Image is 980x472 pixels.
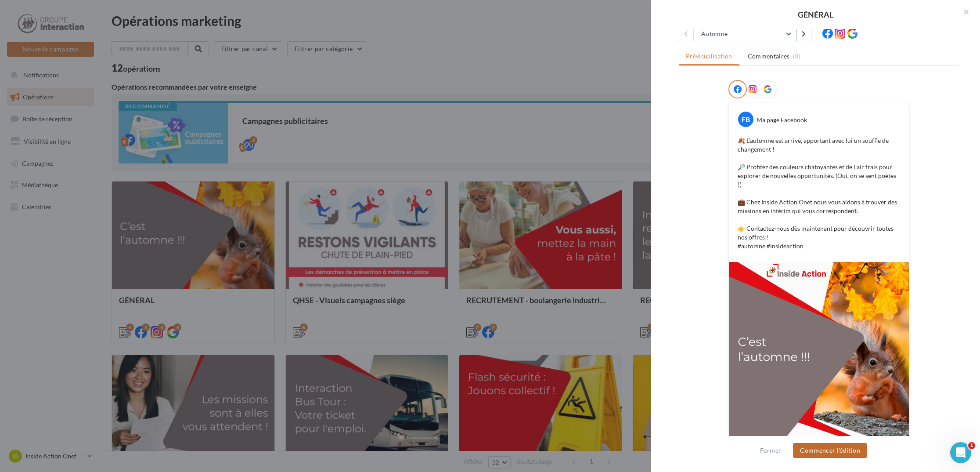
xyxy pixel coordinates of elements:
div: FB [738,112,753,127]
p: 🍂 L’automne est arrivé, apportant avec lui un souffle de changement ! 🔎 Profitez des couleurs cha... [738,136,900,251]
span: (0) [793,53,800,60]
span: 1 [968,442,975,449]
iframe: Intercom live chat [950,442,971,463]
span: Commentaires [748,52,790,61]
div: GÉNÉRAL [665,11,966,18]
button: Commencer l'édition [793,443,867,458]
button: Fermer [757,445,785,456]
div: Ma page Facebook [757,116,807,124]
button: Automne [694,26,796,41]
